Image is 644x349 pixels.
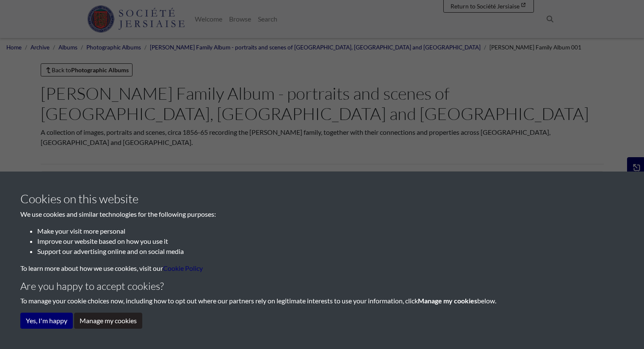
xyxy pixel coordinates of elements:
[20,296,624,306] p: To manage your cookie choices now, including how to opt out where our partners rely on legitimate...
[37,226,624,236] li: Make your visit more personal
[37,246,624,256] li: Support our advertising online and on social media
[20,209,624,219] p: We use cookies and similar technologies for the following purposes:
[418,297,477,305] strong: Manage my cookies
[20,263,624,273] p: To learn more about how we use cookies, visit our
[74,313,142,329] button: Manage my cookies
[20,313,73,329] button: Yes, I'm happy
[37,236,624,246] li: Improve our website based on how you use it
[20,192,624,206] h3: Cookies on this website
[20,280,624,292] h4: Are you happy to accept cookies?
[163,264,203,272] a: learn more about cookies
